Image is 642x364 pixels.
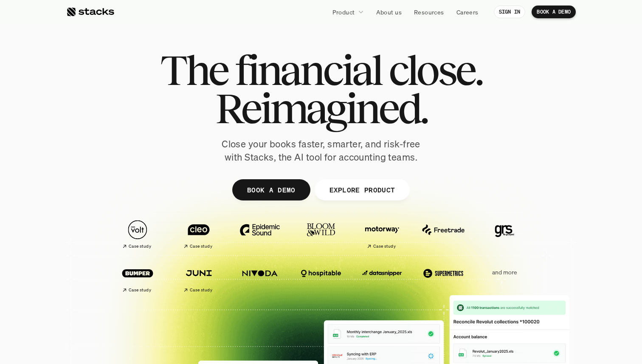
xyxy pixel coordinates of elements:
[537,9,571,15] p: BOOK A DEMO
[190,244,212,249] h2: Case study
[499,9,521,15] p: SIGN IN
[232,179,310,200] a: BOOK A DEMO
[172,216,225,253] a: Case study
[414,8,444,17] p: Resources
[532,6,576,18] a: BOOK A DEMO
[215,89,427,127] span: Reimagined.
[478,269,531,276] p: and more
[215,138,427,164] p: Close your books faster, smarter, and risk-free with Stacks, the AI tool for accounting teams.
[190,288,212,293] h2: Case study
[456,8,479,17] p: Careers
[111,216,164,253] a: Case study
[494,6,526,18] a: SIGN IN
[314,179,410,200] a: EXPLORE PRODUCT
[247,183,296,196] p: BOOK A DEMO
[329,183,395,196] p: EXPLORE PRODUCT
[129,244,151,249] h2: Case study
[409,4,449,20] a: Resources
[172,259,225,296] a: Case study
[332,8,355,17] p: Product
[376,8,402,17] p: About us
[111,259,164,296] a: Case study
[451,4,484,20] a: Careers
[373,244,396,249] h2: Case study
[160,51,228,89] span: The
[129,288,151,293] h2: Case study
[389,51,482,89] span: close.
[371,4,407,20] a: About us
[235,51,381,89] span: financial
[356,216,408,253] a: Case study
